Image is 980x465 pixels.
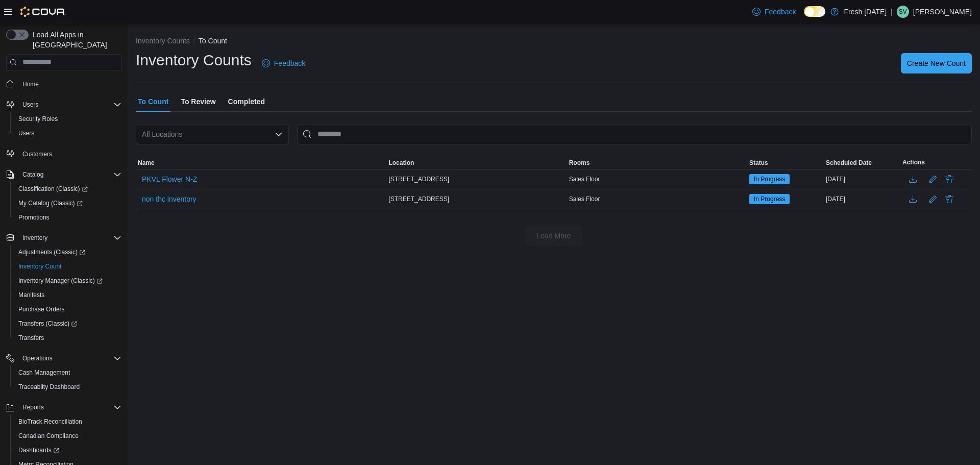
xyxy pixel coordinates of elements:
[747,157,824,169] button: Status
[14,332,48,344] a: Transfers
[10,112,126,126] button: Security Roles
[14,303,69,315] a: Purchase Orders
[2,167,126,182] button: Catalog
[18,334,44,342] span: Transfers
[18,291,44,299] span: Manifests
[14,127,38,139] a: Users
[14,444,63,456] a: Dashboards
[22,234,47,242] span: Inventory
[18,129,34,137] span: Users
[228,91,265,112] span: Completed
[14,246,89,258] a: Adjustments (Classic)
[10,245,126,259] a: Adjustments (Classic)
[18,248,85,256] span: Adjustments (Classic)
[10,429,126,443] button: Canadian Compliance
[567,193,747,205] div: Sales Floor
[14,289,121,301] span: Manifests
[18,199,83,207] span: My Catalog (Classic)
[10,331,126,345] button: Transfers
[2,77,126,91] button: Home
[22,170,43,179] span: Catalog
[18,232,121,244] span: Inventory
[14,317,81,330] a: Transfers (Classic)
[18,277,103,285] span: Inventory Manager (Classic)
[14,246,121,258] span: Adjustments (Classic)
[14,211,54,224] a: Promotions
[14,197,121,209] span: My Catalog (Classic)
[567,157,747,169] button: Rooms
[749,194,790,204] span: In Progress
[14,366,121,379] span: Cash Management
[749,159,768,167] span: Status
[18,168,121,181] span: Catalog
[138,91,168,112] span: To Count
[18,148,121,160] span: Customers
[18,232,52,244] button: Inventory
[569,159,590,167] span: Rooms
[138,159,155,167] span: Name
[748,2,800,22] a: Feedback
[14,332,121,344] span: Transfers
[927,172,939,187] button: Edit count details
[897,6,909,18] div: Steve Volz
[18,432,79,440] span: Canadian Compliance
[18,401,48,413] button: Reports
[258,53,309,74] a: Feedback
[10,443,126,457] a: Dashboards
[10,380,126,394] button: Traceabilty Dashboard
[18,262,62,271] span: Inventory Count
[902,158,925,166] span: Actions
[136,37,190,45] button: Inventory Counts
[14,260,66,273] a: Inventory Count
[14,303,121,315] span: Purchase Orders
[14,211,121,224] span: Promotions
[567,173,747,185] div: Sales Floor
[29,30,121,50] span: Load All Apps in [GEOGRAPHIC_DATA]
[765,7,796,17] span: Feedback
[18,305,65,313] span: Purchase Orders
[199,37,227,45] button: To Count
[18,168,47,181] button: Catalog
[749,174,790,184] span: In Progress
[14,366,74,379] a: Cash Management
[754,175,785,184] span: In Progress
[14,430,121,442] span: Canadian Compliance
[14,444,121,456] span: Dashboards
[136,50,252,70] h1: Inventory Counts
[14,197,87,209] a: My Catalog (Classic)
[10,182,126,196] a: Classification (Classic)
[18,148,56,160] a: Customers
[901,53,972,74] button: Create New Count
[136,36,972,48] nav: An example of EuiBreadcrumbs
[181,91,215,112] span: To Review
[10,288,126,302] button: Manifests
[22,101,38,109] span: Users
[14,113,62,125] a: Security Roles
[388,175,449,183] span: [STREET_ADDRESS]
[754,194,785,204] span: In Progress
[274,58,305,68] span: Feedback
[388,195,449,203] span: [STREET_ADDRESS]
[14,275,121,287] span: Inventory Manager (Classic)
[10,414,126,429] button: BioTrack Reconciliation
[2,351,126,365] button: Operations
[525,226,582,246] button: Load More
[14,127,121,139] span: Users
[388,159,414,167] span: Location
[537,231,571,241] span: Load More
[14,113,121,125] span: Security Roles
[138,191,201,207] button: non thc inventory
[18,99,42,111] button: Users
[891,6,893,18] p: |
[20,7,66,17] img: Cova
[22,354,53,362] span: Operations
[14,415,121,428] span: BioTrack Reconciliation
[824,193,900,205] div: [DATE]
[18,185,88,193] span: Classification (Classic)
[22,150,52,158] span: Customers
[10,316,126,331] a: Transfers (Classic)
[907,58,966,68] span: Create New Count
[138,172,201,187] button: PKVL Flower N-Z
[18,446,59,454] span: Dashboards
[826,159,872,167] span: Scheduled Date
